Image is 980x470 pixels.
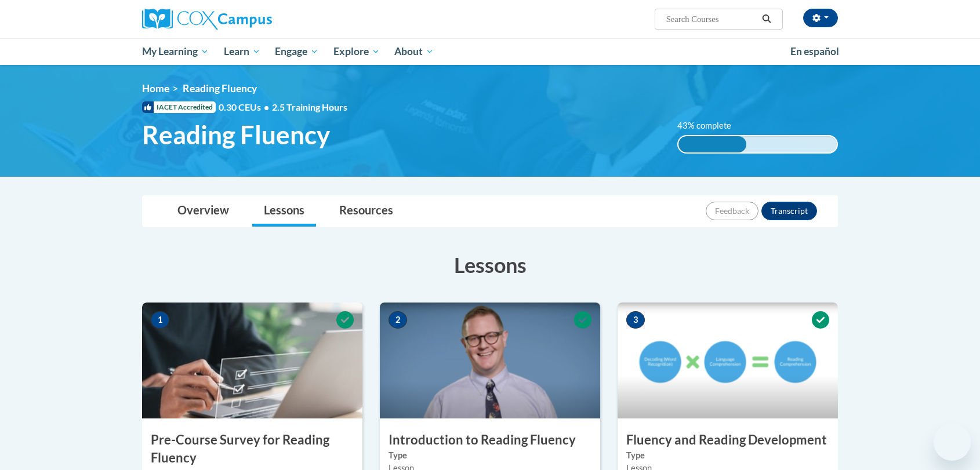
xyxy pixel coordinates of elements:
[328,196,405,227] a: Resources
[803,9,838,27] button: Account Settings
[389,311,407,329] span: 2
[389,449,591,462] label: Type
[387,38,442,65] a: About
[183,82,257,94] span: Reading Fluency
[142,45,209,59] span: My Learning
[272,101,347,112] span: 2.5 Training Hours
[142,119,330,150] span: Reading Fluency
[219,101,272,114] span: 0.30 CEUs
[618,303,838,418] img: Course Image
[125,38,855,65] div: Main menu
[665,12,758,26] input: Search Courses
[783,39,847,64] a: En español
[224,45,260,59] span: Learn
[326,38,387,65] a: Explore
[677,119,744,132] label: 43% complete
[142,101,216,113] span: IACET Accredited
[142,9,362,30] a: Cox Campus
[252,196,316,227] a: Lessons
[790,45,839,57] span: En español
[275,45,318,59] span: Engage
[166,196,241,227] a: Overview
[380,431,600,449] h3: Introduction to Reading Fluency
[618,431,838,449] h3: Fluency and Reading Development
[626,311,645,329] span: 3
[216,38,268,65] a: Learn
[135,38,216,65] a: My Learning
[151,311,169,329] span: 1
[333,45,380,59] span: Explore
[626,449,829,462] label: Type
[394,45,434,59] span: About
[142,82,169,94] a: Home
[678,136,747,152] div: 43% complete
[264,101,269,112] span: •
[142,303,362,418] img: Course Image
[267,38,326,65] a: Engage
[934,424,971,461] iframe: Button to launch messaging window
[142,431,362,467] h3: Pre-Course Survey for Reading Fluency
[761,202,817,220] button: Transcript
[380,303,600,418] img: Course Image
[142,9,272,30] img: Cox Campus
[758,12,775,26] button: Search
[706,202,758,220] button: Feedback
[142,250,838,279] h3: Lessons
